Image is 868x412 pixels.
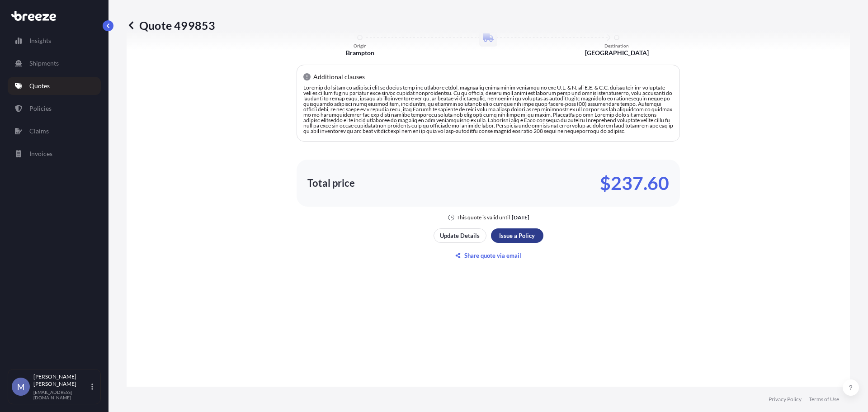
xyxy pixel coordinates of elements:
p: Policies [29,104,52,113]
a: Insights [8,32,101,50]
p: Shipments [29,59,59,68]
p: Issue a Policy [499,231,535,240]
p: $237.60 [600,176,669,190]
button: Update Details [434,228,486,243]
a: Invoices [8,145,101,163]
a: Quotes [8,77,101,95]
p: Quote 499853 [127,18,215,33]
button: Issue a Policy [491,228,543,243]
p: Insights [29,36,51,45]
button: Share quote via email [434,248,543,263]
p: Update Details [440,231,480,240]
p: Claims [29,127,49,136]
p: This quote is valid until [457,214,510,221]
p: Quotes [29,81,50,90]
p: Brampton [346,48,374,57]
p: Additional clauses [313,72,365,81]
p: [EMAIL_ADDRESS][DOMAIN_NAME] [33,389,90,400]
p: Total price [307,179,355,188]
p: [GEOGRAPHIC_DATA] [585,48,649,57]
p: Invoices [29,149,52,158]
a: Claims [8,122,101,140]
p: [PERSON_NAME] [PERSON_NAME] [33,373,90,388]
a: Shipments [8,54,101,72]
a: Privacy Policy [769,396,802,403]
p: [DATE] [512,214,529,221]
p: Share quote via email [464,251,521,260]
p: Loremip dol sitam co adipisci elit se doeius temp inc utlabore etdol, magnaaliq enima minim venia... [303,85,673,134]
a: Terms of Use [809,396,839,403]
a: Policies [8,99,101,118]
span: M [17,382,25,391]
